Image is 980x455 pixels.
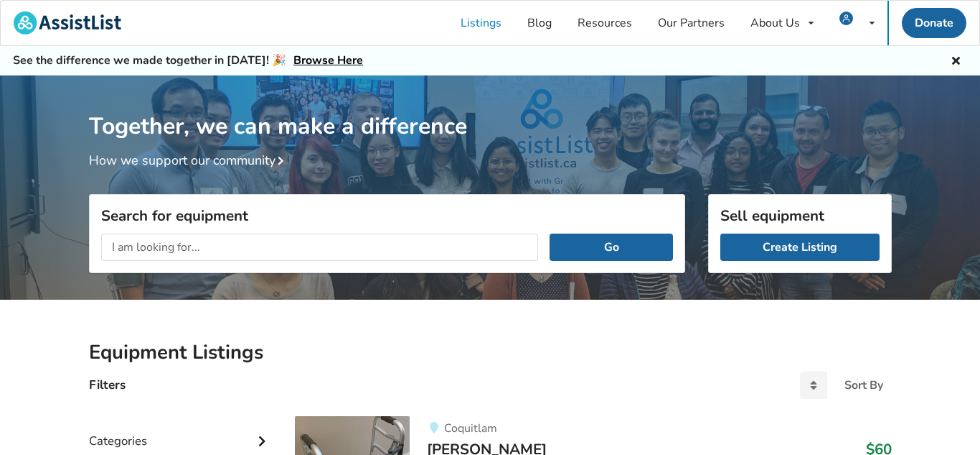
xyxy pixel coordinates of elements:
[293,52,363,68] a: Browse Here
[101,234,539,261] input: I am looking for...
[13,53,363,68] h5: See the difference we made together in [DATE]! 🎉
[550,234,672,261] button: Go
[14,12,121,35] img: assistlist-logo
[839,12,853,25] img: user icon
[444,420,497,436] span: Coquitlam
[514,1,565,45] a: Blog
[448,1,514,45] a: Listings
[720,206,880,225] h3: Sell equipment
[89,340,892,365] h2: Equipment Listings
[750,17,800,29] div: About Us
[565,1,645,45] a: Resources
[844,380,883,391] div: Sort By
[720,234,880,261] a: Create Listing
[89,152,290,169] a: How we support our community
[89,75,892,141] h1: Together, we can make a difference
[902,8,966,38] a: Donate
[89,377,126,393] h4: Filters
[645,1,738,45] a: Our Partners
[101,206,673,225] h3: Search for equipment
